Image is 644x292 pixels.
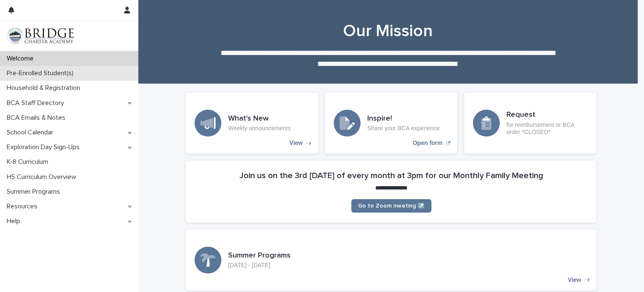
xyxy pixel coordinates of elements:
[413,139,443,147] p: Open form
[3,99,71,107] p: BCA Staff Directory
[358,203,425,209] span: Go to Zoom meeting ↗️
[3,173,83,181] p: HS Curriculum Overview
[3,217,27,225] p: Help
[3,203,44,210] p: Resources
[3,84,87,92] p: Household & Registration
[228,251,291,260] h3: Summer Programs
[186,92,318,154] a: View
[3,129,60,137] p: School Calendar
[506,110,588,120] h3: Request
[3,55,40,63] p: Welcome
[325,92,457,154] a: Open form
[568,276,581,284] p: View
[351,199,431,213] a: Go to Zoom meeting ↗️
[182,21,593,41] h1: Our Mission
[3,188,67,196] p: Summer Programs
[367,125,440,132] p: Share your BCA experience
[3,158,55,166] p: K-8 Curriculum
[228,262,291,269] p: [DATE] - [DATE]
[3,69,80,77] p: Pre-Enrolled Student(s)
[7,27,74,44] img: V1C1m3IdTEidaUdm9Hs0
[228,125,291,132] p: Weekly announcements
[239,171,543,181] h2: Join us on the 3rd [DATE] of every month at 3pm for our Monthly Family Meeting
[289,139,303,147] p: View
[506,121,588,136] p: for reimbursement or BCA order *CLOSED*
[228,114,291,124] h3: What's New
[186,229,597,291] a: View
[367,114,440,124] h3: Inspire!
[3,143,86,151] p: Exploration Day Sign-Ups
[3,114,72,122] p: BCA Emails & Notes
